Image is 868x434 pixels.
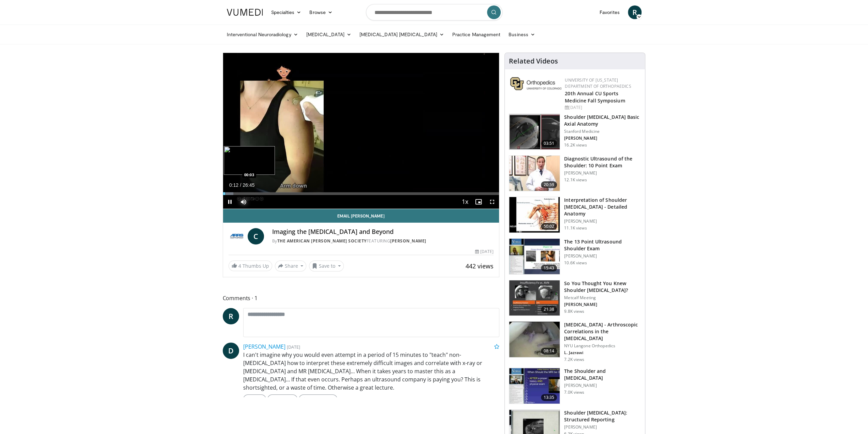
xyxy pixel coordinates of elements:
[564,343,641,349] p: NYU Langone Orthopedics
[564,280,641,294] h3: So You Thought You Knew Shoulder [MEDICAL_DATA]?
[564,302,641,307] p: [PERSON_NAME]
[509,156,560,191] img: 2e2aae31-c28f-4877-acf1-fe75dd611276.150x105_q85_crop-smart_upscale.jpg
[224,146,275,175] img: image.jpeg
[223,195,237,209] button: Pause
[564,409,641,423] h3: Shoulder [MEDICAL_DATA]: Structured Reporting
[541,265,557,271] span: 15:43
[541,306,557,313] span: 21:38
[564,253,641,259] p: [PERSON_NAME]
[390,238,426,244] a: [PERSON_NAME]
[565,90,625,104] a: 20th Annual CU Sports Medicine Fall Symposium
[466,262,494,270] span: 442 views
[564,129,641,134] p: Stanford Medicine
[509,280,560,316] img: 2e61534f-2f66-4c4f-9b14-2c5f2cca558f.150x105_q85_crop-smart_upscale.jpg
[541,348,557,354] span: 08:14
[223,53,499,209] video-js: Video Player
[229,261,272,271] a: 4 Thumbs Up
[272,238,494,244] div: By FEATURING
[541,181,557,188] span: 20:59
[564,225,587,231] p: 11.1K views
[564,136,641,141] p: [PERSON_NAME]
[267,394,297,404] a: Message
[227,9,263,16] img: VuMedi Logo
[564,368,641,381] h3: The Shoulder and [MEDICAL_DATA]
[223,209,499,223] a: Email [PERSON_NAME]
[564,238,641,252] h3: The 13 Point Ultrasound Shoulder Exam
[504,28,539,41] a: Business
[509,155,641,192] a: 20:59 Diagnostic Ultrasound of the Shoulder: 10 Point Exam [PERSON_NAME] 12.1K views
[238,263,241,269] span: 4
[299,394,337,404] a: Thumbs Up
[243,343,285,350] a: [PERSON_NAME]
[564,350,641,355] p: L. Jazrawi
[564,357,584,362] p: 7.2K views
[564,260,587,266] p: 10.6K views
[272,228,494,236] h4: Imaging the [MEDICAL_DATA] and Beyond
[564,142,587,148] p: 16.2K views
[448,28,504,41] a: Practice Management
[509,238,641,275] a: 15:43 The 13 Point Ultrasound Shoulder Exam [PERSON_NAME] 10.6K views
[564,155,641,169] h3: Diagnostic Ultrasound of the Shoulder: 10 Point Exam
[564,321,641,342] h3: [MEDICAL_DATA] - Arthroscopic Correlations in the [MEDICAL_DATA]
[564,219,641,224] p: [PERSON_NAME]
[355,28,448,41] a: [MEDICAL_DATA] [MEDICAL_DATA]
[564,295,641,300] p: Metcalf Meeting
[541,223,557,230] span: 50:02
[485,195,499,209] button: Fullscreen
[509,197,560,233] img: b344877d-e8e2-41e4-9927-e77118ec7d9d.150x105_q85_crop-smart_upscale.jpg
[287,344,300,350] small: [DATE]
[240,182,241,188] span: /
[564,383,641,388] p: [PERSON_NAME]
[243,351,500,392] p: I can't imagine why you would even attempt in a period of 15 minutes to "teach" non-[MEDICAL_DATA...
[541,140,557,147] span: 03:51
[564,390,584,395] p: 7.0K views
[302,28,355,41] a: [MEDICAL_DATA]
[229,228,245,244] img: The American Roentgen Ray Society
[509,322,560,357] img: mri_correlation_1.png.150x105_q85_crop-smart_upscale.jpg
[223,192,499,195] div: Progress Bar
[223,308,239,324] a: R
[223,28,302,41] a: Interventional Neuroradiology
[277,238,367,244] a: The American [PERSON_NAME] Society
[475,249,494,255] div: [DATE]
[229,182,238,188] span: 0:12
[458,195,472,209] button: Playback Rate
[275,261,307,271] button: Share
[509,114,641,150] a: 03:51 Shoulder [MEDICAL_DATA] Basic Axial Anatomy Stanford Medicine [PERSON_NAME] 16.2K views
[628,5,642,19] a: R
[541,394,557,401] span: 13:35
[243,394,266,404] a: Reply
[509,57,558,65] h4: Related Videos
[248,228,264,244] a: C
[564,177,587,183] p: 12.1K views
[305,5,337,19] a: Browse
[564,424,641,430] p: [PERSON_NAME]
[267,5,306,19] a: Specialties
[509,368,641,404] a: 13:35 The Shoulder and [MEDICAL_DATA] [PERSON_NAME] 7.0K views
[564,170,641,176] p: [PERSON_NAME]
[223,294,500,303] span: Comments 1
[237,195,250,209] button: Mute
[509,239,560,274] img: 7b323ec8-d3a2-4ab0-9251-f78bf6f4eb32.150x105_q85_crop-smart_upscale.jpg
[595,5,624,19] a: Favorites
[223,342,239,359] a: D
[564,197,641,217] h3: Interpretation of Shoulder [MEDICAL_DATA] - Detailed Anatomy
[564,114,641,127] h3: Shoulder [MEDICAL_DATA] Basic Axial Anatomy
[509,321,641,362] a: 08:14 [MEDICAL_DATA] - Arthroscopic Correlations in the [MEDICAL_DATA] NYU Langone Orthopedics L....
[565,104,639,111] div: [DATE]
[565,77,631,89] a: University of [US_STATE] Department of Orthopaedics
[309,261,344,271] button: Save to
[564,309,584,314] p: 9.8K views
[366,4,502,20] input: Search topics, interventions
[509,114,560,150] img: 843da3bf-65ba-4ef1-b378-e6073ff3724a.150x105_q85_crop-smart_upscale.jpg
[509,368,560,404] img: 320827_0000_1.png.150x105_q85_crop-smart_upscale.jpg
[242,182,254,188] span: 26:45
[509,197,641,233] a: 50:02 Interpretation of Shoulder [MEDICAL_DATA] - Detailed Anatomy [PERSON_NAME] 11.1K views
[510,77,561,90] img: 355603a8-37da-49b6-856f-e00d7e9307d3.png.150x105_q85_autocrop_double_scale_upscale_version-0.2.png
[509,280,641,316] a: 21:38 So You Thought You Knew Shoulder [MEDICAL_DATA]? Metcalf Meeting [PERSON_NAME] 9.8K views
[472,195,485,209] button: Enable picture-in-picture mode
